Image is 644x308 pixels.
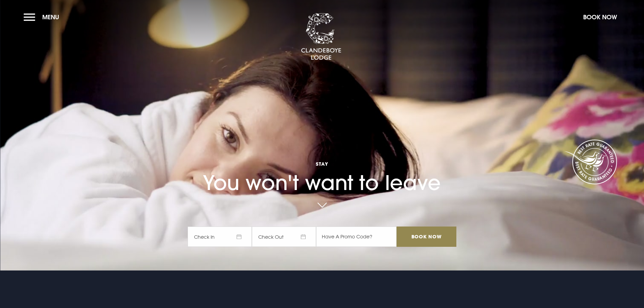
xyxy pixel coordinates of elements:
img: Clandeboye Lodge [301,13,341,61]
span: Menu [42,13,59,21]
h1: You won't want to leave [188,141,456,195]
span: Stay [188,161,456,167]
button: Menu [24,10,63,24]
button: Book Now [580,10,620,24]
span: Check In [188,227,252,247]
input: Book Now [397,227,456,247]
span: Check Out [252,227,316,247]
input: Have A Promo Code? [316,227,397,247]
